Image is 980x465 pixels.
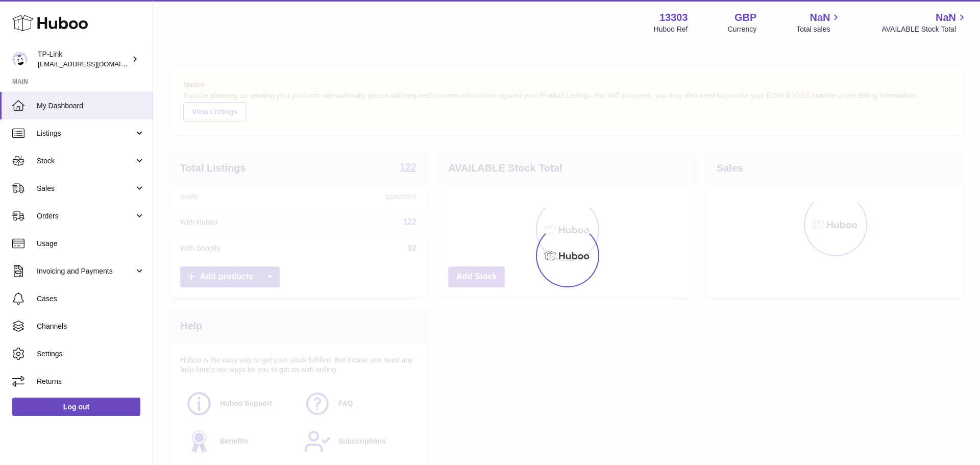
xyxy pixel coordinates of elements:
[810,11,830,25] span: NaN
[881,25,968,34] span: AVAILABLE Stock Total
[796,11,842,34] a: NaN Total sales
[38,60,150,68] span: [EMAIL_ADDRESS][DOMAIN_NAME]
[936,11,956,25] span: NaN
[654,25,688,34] div: Huboo Ref
[37,266,134,276] span: Invoicing and Payments
[37,349,145,359] span: Settings
[37,322,145,331] span: Channels
[37,211,134,221] span: Orders
[37,101,145,111] span: My Dashboard
[734,11,756,25] strong: GBP
[881,11,968,34] a: NaN AVAILABLE Stock Total
[37,129,134,138] span: Listings
[38,50,130,69] div: TP-Link
[37,156,134,166] span: Stock
[796,25,842,34] span: Total sales
[12,398,140,416] a: Log out
[37,377,145,386] span: Returns
[728,25,757,34] div: Currency
[37,239,145,249] span: Usage
[37,184,134,193] span: Sales
[659,11,688,25] strong: 13303
[37,294,145,304] span: Cases
[12,52,28,67] img: internalAdmin-13303@internal.huboo.com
